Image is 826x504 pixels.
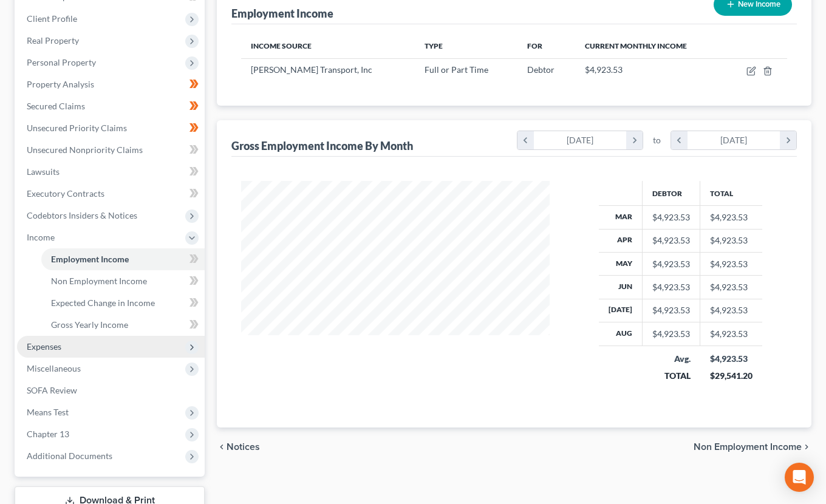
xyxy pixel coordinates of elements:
[694,442,802,452] span: Non Employment Income
[599,252,643,275] th: May
[17,95,205,117] a: Secured Claims
[17,139,205,161] a: Unsecured Nonpriority Claims
[643,181,700,205] th: Debtor
[599,229,643,252] th: Apr
[41,270,205,292] a: Non Employment Income
[599,299,643,322] th: [DATE]
[27,341,61,352] span: Expenses
[231,138,413,153] div: Gross Employment Income By Month
[217,442,227,452] i: chevron_left
[51,276,147,286] span: Non Employment Income
[700,299,762,322] td: $4,923.53
[802,442,811,452] i: chevron_right
[17,380,205,401] a: SOFA Review
[785,463,814,492] div: Open Intercom Messenger
[251,41,312,50] span: Income Source
[652,281,690,293] div: $4,923.53
[231,6,333,21] div: Employment Income
[585,64,623,75] span: $4,923.53
[710,370,753,382] div: $29,541.20
[527,41,542,50] span: For
[27,210,137,220] span: Codebtors Insiders & Notices
[27,123,127,133] span: Unsecured Priority Claims
[700,252,762,275] td: $4,923.53
[585,41,687,50] span: Current Monthly Income
[17,161,205,183] a: Lawsuits
[652,353,691,365] div: Avg.
[599,322,643,346] th: Aug
[710,353,753,365] div: $4,923.53
[27,101,85,111] span: Secured Claims
[17,183,205,205] a: Executory Contracts
[599,206,643,229] th: Mar
[688,131,780,149] div: [DATE]
[694,442,811,452] button: Non Employment Income chevron_right
[671,131,688,149] i: chevron_left
[652,370,691,382] div: TOTAL
[27,232,55,242] span: Income
[41,292,205,314] a: Expected Change in Income
[27,429,69,439] span: Chapter 13
[27,363,81,373] span: Miscellaneous
[27,145,143,155] span: Unsecured Nonpriority Claims
[41,314,205,336] a: Gross Yearly Income
[527,64,555,75] span: Debtor
[27,79,94,89] span: Property Analysis
[251,64,372,75] span: [PERSON_NAME] Transport, Inc
[51,254,129,264] span: Employment Income
[425,41,443,50] span: Type
[700,206,762,229] td: $4,923.53
[27,407,69,417] span: Means Test
[227,442,260,452] span: Notices
[652,328,690,340] div: $4,923.53
[700,181,762,205] th: Total
[599,276,643,299] th: Jun
[652,304,690,316] div: $4,923.53
[27,451,112,461] span: Additional Documents
[652,211,690,223] div: $4,923.53
[780,131,796,149] i: chevron_right
[217,442,260,452] button: chevron_left Notices
[700,322,762,346] td: $4,923.53
[41,248,205,270] a: Employment Income
[425,64,488,75] span: Full or Part Time
[653,134,661,146] span: to
[27,385,77,395] span: SOFA Review
[626,131,643,149] i: chevron_right
[27,57,96,67] span: Personal Property
[517,131,534,149] i: chevron_left
[652,234,690,247] div: $4,923.53
[27,166,60,177] span: Lawsuits
[17,73,205,95] a: Property Analysis
[700,229,762,252] td: $4,923.53
[17,117,205,139] a: Unsecured Priority Claims
[51,319,128,330] span: Gross Yearly Income
[27,35,79,46] span: Real Property
[27,188,104,199] span: Executory Contracts
[27,13,77,24] span: Client Profile
[652,258,690,270] div: $4,923.53
[700,276,762,299] td: $4,923.53
[534,131,627,149] div: [DATE]
[51,298,155,308] span: Expected Change in Income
